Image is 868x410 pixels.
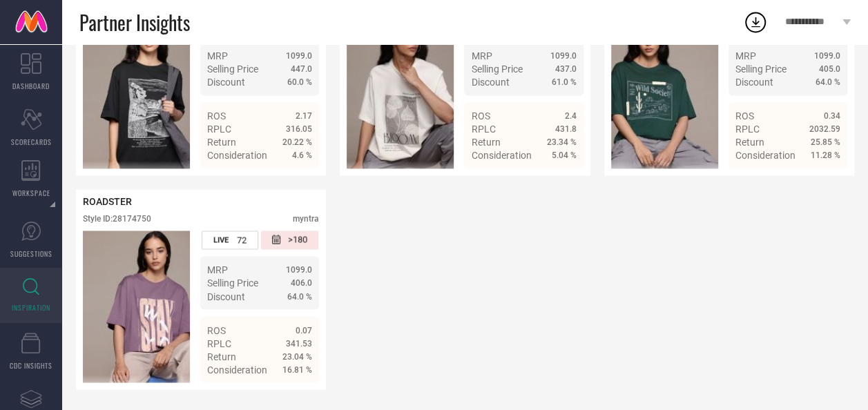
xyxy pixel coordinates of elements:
span: 2.17 [296,111,312,121]
span: 23.04 % [282,351,312,361]
span: RPLC [207,338,231,349]
span: 437.0 [555,64,577,74]
span: ROADSTER [83,196,132,207]
span: MRP [207,50,228,61]
span: Consideration [207,150,267,161]
span: MRP [207,264,228,275]
span: LIVE [213,235,229,244]
span: 72 [237,235,247,245]
span: 16.81 % [282,364,312,374]
span: Consideration [735,150,795,161]
span: SUGGESTIONS [10,248,52,259]
span: 4.6 % [292,150,312,160]
a: Details [267,389,312,400]
span: Selling Price [735,64,787,75]
span: 405.0 [819,64,840,74]
a: Details [267,175,312,186]
span: Selling Price [471,64,522,75]
span: ROS [207,110,226,121]
span: 1099.0 [286,51,312,61]
span: Discount [735,77,773,88]
span: Details [281,389,312,400]
div: Click to view image [611,17,718,168]
span: Selling Price [207,64,258,75]
span: 2.4 [565,111,577,121]
span: Return [207,137,236,148]
span: MRP [735,50,756,61]
span: 64.0 % [816,77,840,87]
span: Details [546,175,577,186]
span: 431.8 [555,124,577,134]
span: 0.07 [296,325,312,335]
span: 1099.0 [814,51,840,61]
span: 0.34 [824,111,840,121]
img: Style preview image [347,17,454,168]
span: 25.85 % [811,137,840,147]
span: 64.0 % [287,291,312,301]
span: MRP [471,50,492,61]
div: Number of days since the style was first listed on the platform [261,231,318,249]
span: CDC INSIGHTS [10,360,52,371]
span: Details [809,175,840,186]
span: Details [281,175,312,186]
span: WORKSPACE [12,188,50,198]
span: Discount [207,77,245,88]
span: 1099.0 [550,51,577,61]
div: Style ID: 28174750 [83,214,151,224]
span: Consideration [207,364,267,375]
span: 316.05 [286,124,312,134]
a: Details [532,175,577,186]
div: myntra [293,214,319,224]
span: 2032.59 [809,124,840,134]
span: Return [735,137,764,148]
span: DASHBOARD [12,81,50,91]
div: Click to view image [83,231,190,382]
span: 11.28 % [811,150,840,160]
span: 20.22 % [282,137,312,147]
span: RPLC [735,124,760,135]
span: Partner Insights [79,8,190,37]
span: RPLC [207,124,231,135]
div: Click to view image [347,17,454,168]
span: 60.0 % [287,77,312,87]
img: Style preview image [611,17,718,168]
span: Consideration [471,150,531,161]
span: 406.0 [291,278,312,288]
a: Details [795,175,840,186]
span: ROS [207,324,226,335]
span: 447.0 [291,64,312,74]
span: 61.0 % [552,77,577,87]
span: SCORECARDS [11,137,52,147]
span: 341.53 [286,338,312,348]
span: 23.34 % [547,137,577,147]
span: INSPIRATION [12,302,50,313]
span: ROS [471,110,490,121]
span: 1099.0 [286,265,312,275]
span: >180 [288,234,307,246]
span: RPLC [471,124,495,135]
div: Number of days the style has been live on the platform [202,231,259,249]
img: Style preview image [83,231,190,382]
span: ROS [735,110,754,121]
span: Discount [471,77,509,88]
span: Return [471,137,500,148]
span: 5.04 % [552,150,577,160]
span: Discount [207,291,245,302]
img: Style preview image [83,17,190,168]
span: Selling Price [207,277,258,289]
div: Open download list [743,10,768,35]
span: Return [207,351,236,362]
div: Click to view image [83,17,190,168]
